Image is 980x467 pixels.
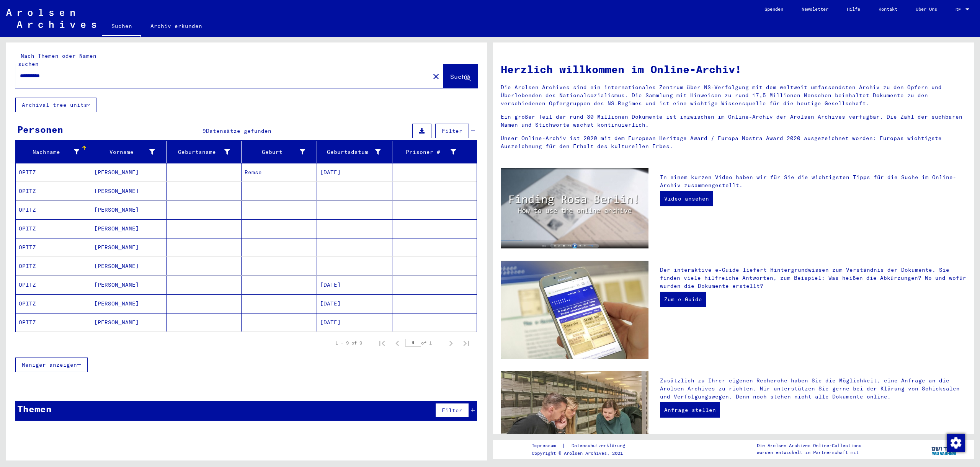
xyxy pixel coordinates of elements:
div: Vorname [94,146,166,158]
div: Nachname [19,146,91,158]
span: 9 [203,127,206,134]
mat-cell: [PERSON_NAME] [91,294,167,313]
p: wurden entwickelt in Partnerschaft mit [757,449,861,456]
button: Clear [428,69,444,84]
p: Ein großer Teil der rund 30 Millionen Dokumente ist inzwischen im Online-Archiv der Arolsen Archi... [501,113,967,129]
a: Impressum [532,442,562,450]
mat-cell: OPITZ [16,219,91,238]
mat-cell: OPITZ [16,294,91,313]
a: Suchen [102,17,141,37]
span: Weniger anzeigen [22,361,77,368]
mat-cell: OPITZ [16,276,91,294]
p: Zusätzlich zu Ihrer eigenen Recherche haben Sie die Möglichkeit, eine Anfrage an die Arolsen Arch... [660,377,967,401]
mat-header-cell: Prisoner # [392,141,477,163]
mat-cell: OPITZ [16,182,91,200]
mat-cell: OPITZ [16,201,91,219]
mat-cell: [PERSON_NAME] [91,276,167,294]
img: eguide.jpg [501,261,648,359]
img: video.jpg [501,168,648,248]
mat-cell: Remse [242,163,317,181]
mat-cell: [PERSON_NAME] [91,201,167,219]
a: Anfrage stellen [660,402,720,418]
mat-cell: [DATE] [317,294,392,313]
mat-header-cell: Vorname [91,141,167,163]
img: yv_logo.png [930,439,959,459]
mat-header-cell: Geburt‏ [242,141,317,163]
button: Archival tree units [15,98,96,112]
p: Die Arolsen Archives Online-Collections [757,442,861,449]
button: Last page [459,335,474,351]
p: Unser Online-Archiv ist 2020 mit dem European Heritage Award / Europa Nostra Award 2020 ausgezeic... [501,134,967,150]
div: Geburtsname [170,146,242,158]
div: Vorname [94,148,155,156]
div: Prisoner # [395,146,467,158]
p: Der interaktive e-Guide liefert Hintergrundwissen zum Verständnis der Dokumente. Sie finden viele... [660,266,967,290]
span: Filter [442,407,462,414]
mat-cell: [PERSON_NAME] [91,257,167,275]
p: Die Arolsen Archives sind ein internationales Zentrum über NS-Verfolgung mit dem weltweit umfasse... [501,83,967,108]
button: Previous page [390,335,405,351]
mat-cell: OPITZ [16,313,91,331]
div: Geburt‏ [245,148,305,156]
button: Next page [443,335,459,351]
mat-cell: [DATE] [317,163,392,181]
mat-cell: [DATE] [317,313,392,331]
button: Filter [435,124,469,138]
span: Suche [450,73,469,80]
div: Geburtsdatum [320,148,381,156]
mat-cell: [PERSON_NAME] [91,182,167,200]
button: Suche [444,64,477,88]
div: 1 – 9 of 9 [335,340,362,346]
div: Geburtsdatum [320,146,392,158]
div: Nachname [19,148,79,156]
div: Themen [17,402,52,416]
span: Filter [442,127,462,134]
mat-cell: OPITZ [16,163,91,181]
mat-cell: [PERSON_NAME] [91,238,167,256]
mat-cell: [PERSON_NAME] [91,219,167,238]
img: Zustimmung ändern [947,434,965,452]
a: Archiv erkunden [141,17,211,35]
a: Datenschutzerklärung [565,442,634,450]
img: Arolsen_neg.svg [6,9,96,28]
mat-icon: close [431,72,441,81]
a: Zum e-Guide [660,292,706,307]
div: | [532,442,634,450]
div: of 1 [405,339,443,346]
div: Personen [17,122,63,136]
button: First page [374,335,390,351]
mat-header-cell: Nachname [16,141,91,163]
mat-cell: [DATE] [317,276,392,294]
h1: Herzlich willkommen im Online-Archiv! [501,61,967,77]
mat-cell: OPITZ [16,238,91,256]
div: Geburtsname [170,148,230,156]
mat-cell: OPITZ [16,257,91,275]
mat-label: Nach Themen oder Namen suchen [18,52,96,67]
span: Datensätze gefunden [206,127,271,134]
mat-cell: [PERSON_NAME] [91,163,167,181]
span: DE [955,7,964,12]
button: Filter [435,403,469,418]
a: Video ansehen [660,191,713,206]
mat-header-cell: Geburtsdatum [317,141,392,163]
div: Geburt‏ [245,146,317,158]
mat-header-cell: Geburtsname [167,141,242,163]
button: Weniger anzeigen [15,358,88,372]
div: Prisoner # [395,148,456,156]
mat-cell: [PERSON_NAME] [91,313,167,331]
p: Copyright © Arolsen Archives, 2021 [532,450,634,457]
p: In einem kurzen Video haben wir für Sie die wichtigsten Tipps für die Suche im Online-Archiv zusa... [660,173,967,189]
